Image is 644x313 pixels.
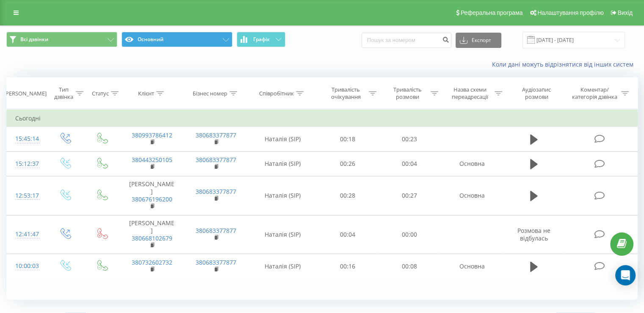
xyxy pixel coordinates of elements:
[317,176,379,215] td: 00:28
[461,9,523,16] span: Реферальна програма
[7,110,638,127] td: Сьогодні
[317,254,379,279] td: 00:16
[259,90,294,97] div: Співробітник
[325,86,367,101] div: Тривалість очікування
[196,156,236,164] a: 380683377877
[379,151,440,176] td: 00:04
[132,131,172,139] a: 380993786412
[132,156,172,164] a: 380443250105
[248,127,317,151] td: Наталія (SIP)
[132,234,172,242] a: 380668102679
[120,176,184,215] td: [PERSON_NAME]
[379,127,440,151] td: 00:23
[492,60,638,68] a: Коли дані можуть відрізнятися вiд інших систем
[379,176,440,215] td: 00:27
[517,226,550,242] span: Розмова не відбулась
[379,254,440,279] td: 00:08
[193,90,227,97] div: Бізнес номер
[253,36,270,42] span: Графік
[248,215,317,254] td: Наталія (SIP)
[6,32,117,47] button: Всі дзвінки
[248,151,317,176] td: Наталія (SIP)
[132,258,172,266] a: 380732602732
[132,195,172,203] a: 380676196200
[196,258,236,266] a: 380683377877
[248,176,317,215] td: Наталія (SIP)
[440,176,504,215] td: Основна
[317,127,379,151] td: 00:18
[15,226,38,243] div: 12:41:47
[615,265,636,285] div: Open Intercom Messenger
[386,86,428,101] div: Тривалість розмови
[448,86,492,101] div: Назва схеми переадресації
[456,33,501,48] button: Експорт
[618,9,633,16] span: Вихід
[53,86,73,101] div: Тип дзвінка
[20,36,48,43] span: Всі дзвінки
[512,86,561,101] div: Аудіозапис розмови
[317,215,379,254] td: 00:04
[138,90,154,97] div: Клієнт
[440,151,504,176] td: Основна
[537,9,603,16] span: Налаштування профілю
[379,215,440,254] td: 00:00
[120,215,184,254] td: [PERSON_NAME]
[15,131,38,147] div: 15:45:14
[248,254,317,279] td: Наталія (SIP)
[4,90,47,97] div: [PERSON_NAME]
[237,32,285,47] button: Графік
[92,90,109,97] div: Статус
[196,187,236,196] a: 380683377877
[15,258,38,274] div: 10:00:03
[15,187,38,204] div: 12:53:17
[362,33,451,48] input: Пошук за номером
[196,226,236,235] a: 380683377877
[440,254,504,279] td: Основна
[569,86,619,101] div: Коментар/категорія дзвінка
[317,151,379,176] td: 00:26
[122,32,232,47] button: Основний
[196,131,236,139] a: 380683377877
[15,156,38,172] div: 15:12:37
